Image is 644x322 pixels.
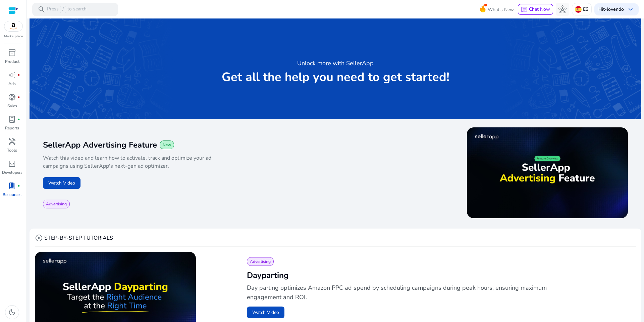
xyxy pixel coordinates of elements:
[2,169,22,175] p: Developers
[8,160,16,168] span: code_blocks
[627,5,635,13] span: keyboard_arrow_down
[8,308,16,316] span: dark_mode
[575,6,582,13] img: es.svg
[8,81,16,87] p: Ads
[46,201,67,207] span: Advertising
[4,21,22,31] img: amazon.svg
[3,192,21,198] p: Resources
[8,182,16,190] span: book_4
[467,127,628,218] img: maxresdefault.jpg
[7,147,17,153] p: Tools
[8,93,16,101] span: donut_small
[8,71,16,79] span: campaign
[35,234,43,242] span: play_circle
[250,259,271,264] span: Advertising
[8,115,16,123] span: lab_profile
[43,139,157,150] span: SellerApp Advertising Feature
[247,283,549,302] p: Day parting optimizes Amazon PPC ad spend by scheduling campaigns during peak hours, ensuring max...
[7,103,17,109] p: Sales
[60,6,66,13] span: /
[297,58,374,68] h3: Unlock more with SellerApp
[529,6,550,12] span: Chat Now
[5,58,19,65] p: Product
[38,5,46,13] span: search
[17,118,20,121] span: fiber_manual_record
[247,307,284,318] button: Watch Video
[35,234,113,242] div: STEP-BY-STEP TUTORIALS
[8,49,16,57] span: inventory_2
[603,6,624,12] b: t-lovendo
[4,34,23,39] p: Marketplace
[558,5,567,13] span: hub
[5,125,19,131] p: Reports
[583,3,589,15] p: ES
[521,6,528,13] span: chat
[598,7,624,12] p: Hi
[163,142,171,148] span: New
[222,71,449,84] p: Get all the help you need to get started!
[17,185,20,187] span: fiber_manual_record
[518,4,553,15] button: chatChat Now
[17,74,20,76] span: fiber_manual_record
[43,154,238,170] p: Watch this video and learn how to activate, track and optimize your ad campaigns using SellerApp'...
[43,177,80,189] button: Watch Video
[556,3,569,16] button: hub
[488,4,514,15] span: What's New
[247,270,625,281] h2: Dayparting
[17,96,20,98] span: fiber_manual_record
[47,6,87,13] p: Press to search
[8,137,16,146] span: handyman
